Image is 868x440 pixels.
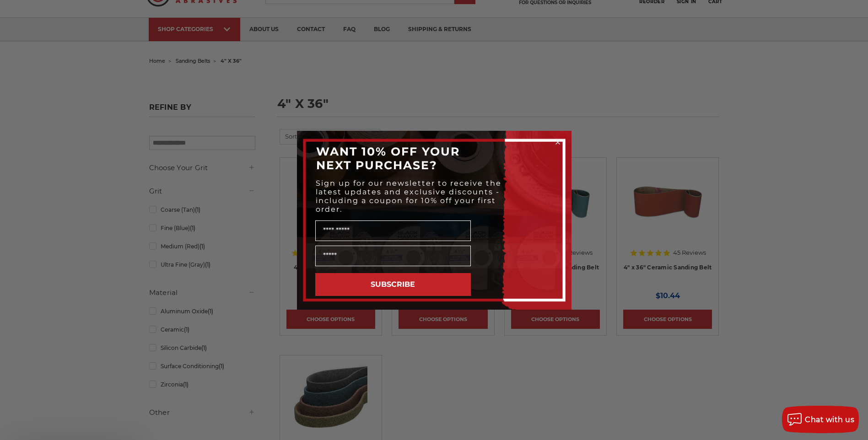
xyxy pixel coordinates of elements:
span: Sign up for our newsletter to receive the latest updates and exclusive discounts - including a co... [316,179,501,214]
button: Close dialog [553,138,562,147]
input: Email [315,246,471,266]
button: Chat with us [782,406,859,433]
button: SUBSCRIBE [315,273,471,296]
span: WANT 10% OFF YOUR NEXT PURCHASE? [316,145,460,172]
span: Chat with us [805,415,854,424]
